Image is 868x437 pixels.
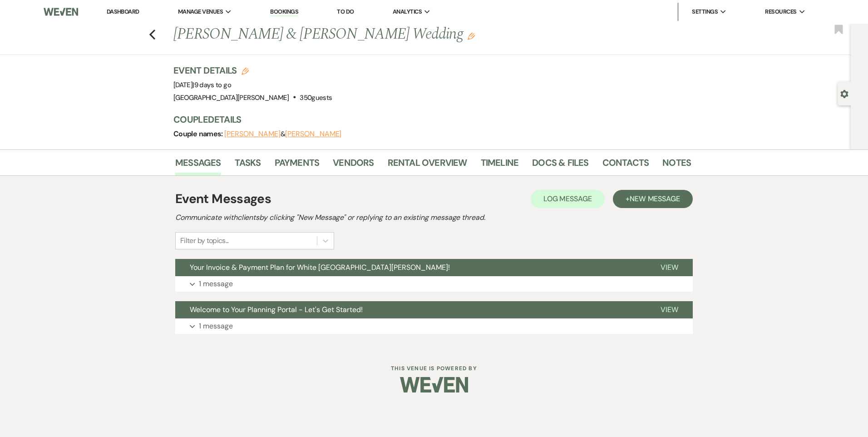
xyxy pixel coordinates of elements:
[173,80,231,89] span: [DATE]
[646,301,693,318] button: View
[175,155,221,175] a: Messages
[300,93,332,102] span: 350 guests
[602,155,649,175] a: Contacts
[190,263,450,272] span: Your Invoice & Payment Plan for White [GEOGRAPHIC_DATA][PERSON_NAME]!
[630,194,680,204] span: New Message
[173,113,682,126] h3: Couple Details
[337,8,354,15] a: To Do
[275,155,320,175] a: Payments
[531,190,605,208] button: Log Message
[613,190,693,208] button: +New Message
[692,7,718,16] span: Settings
[175,301,646,318] button: Welcome to Your Planning Portal - Let's Get Started!
[468,32,475,40] button: Edit
[661,263,678,272] span: View
[173,129,224,139] span: Couple names:
[44,2,78,21] img: Weven Logo
[543,194,592,204] span: Log Message
[173,93,289,102] span: [GEOGRAPHIC_DATA][PERSON_NAME]
[224,129,341,139] span: &
[400,369,468,401] img: Weven Logo
[173,64,332,77] h3: Event Details
[661,305,678,314] span: View
[199,320,233,332] p: 1 message
[646,259,693,276] button: View
[393,7,422,16] span: Analytics
[199,278,233,290] p: 1 message
[333,155,374,175] a: Vendors
[662,155,691,175] a: Notes
[175,212,693,223] h2: Communicate with clients by clicking "New Message" or replying to an existing message thread.
[270,8,298,16] a: Bookings
[175,259,646,276] button: Your Invoice & Payment Plan for White [GEOGRAPHIC_DATA][PERSON_NAME]!
[532,155,588,175] a: Docs & Files
[175,189,271,209] h1: Event Messages
[173,24,580,45] h1: [PERSON_NAME] & [PERSON_NAME] Wedding
[481,155,519,175] a: Timeline
[765,7,796,16] span: Resources
[224,130,281,138] button: [PERSON_NAME]
[192,80,231,89] span: |
[194,80,231,89] span: 9 days to go
[175,318,693,334] button: 1 message
[175,276,693,292] button: 1 message
[107,8,139,15] a: Dashboard
[178,7,223,16] span: Manage Venues
[388,155,467,175] a: Rental Overview
[235,155,261,175] a: Tasks
[840,89,848,98] button: Open lead details
[190,305,363,314] span: Welcome to Your Planning Portal - Let's Get Started!
[285,130,341,138] button: [PERSON_NAME]
[180,235,229,246] div: Filter by topics...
